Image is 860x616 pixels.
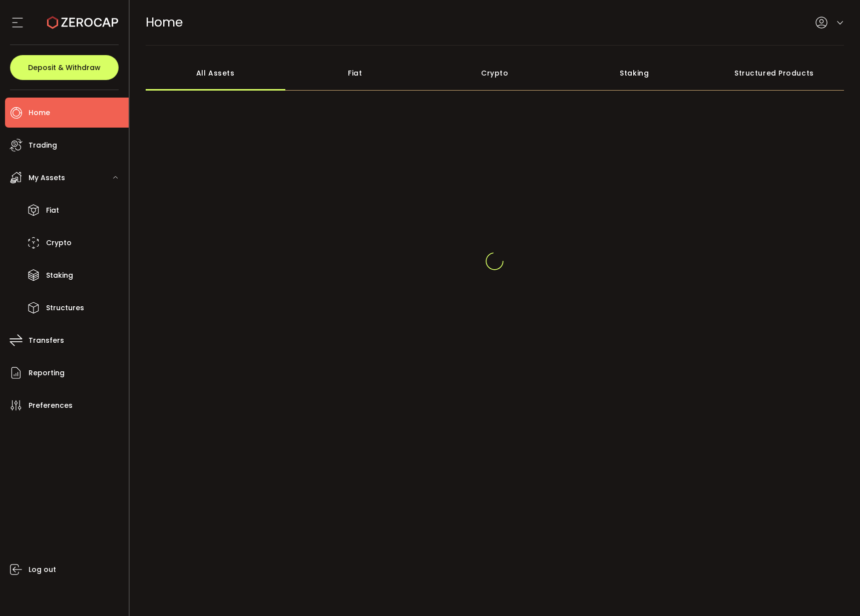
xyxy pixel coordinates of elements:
[146,14,183,31] span: Home
[29,171,65,185] span: My Assets
[146,56,285,91] div: All Assets
[704,56,844,91] div: Structured Products
[46,268,73,283] span: Staking
[29,562,56,577] span: Log out
[29,138,57,153] span: Trading
[29,333,64,348] span: Transfers
[29,398,73,413] span: Preferences
[10,55,119,80] button: Deposit & Withdraw
[425,56,565,91] div: Crypto
[285,56,425,91] div: Fiat
[28,64,101,71] span: Deposit & Withdraw
[46,301,84,315] span: Structures
[565,56,704,91] div: Staking
[29,106,50,120] span: Home
[46,236,72,250] span: Crypto
[29,366,65,380] span: Reporting
[46,203,59,218] span: Fiat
